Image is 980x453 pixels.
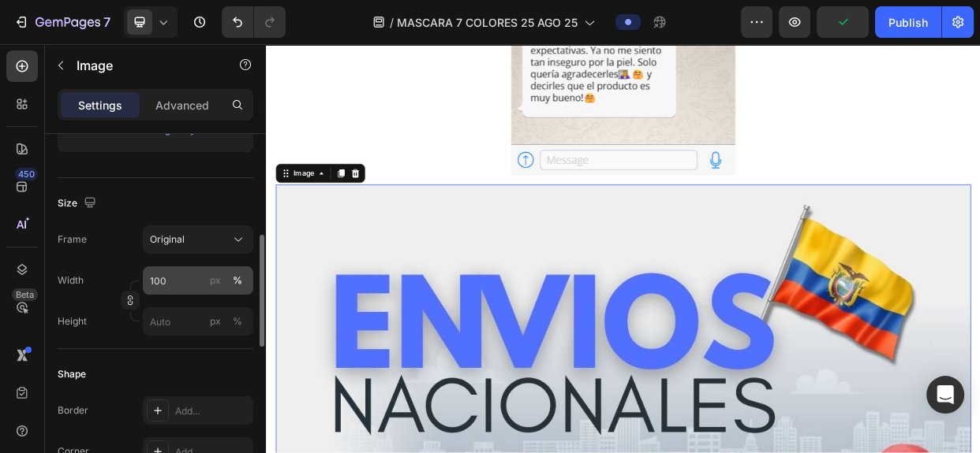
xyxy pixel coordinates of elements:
[222,6,286,38] div: Undo/Redo
[103,13,110,32] p: 7
[58,273,84,288] label: Width
[875,6,941,38] button: Publish
[397,14,578,31] span: MASCARA 7 COLORES 25 AGO 25
[58,367,86,381] div: Shape
[233,273,242,288] div: %
[210,314,221,329] div: px
[228,271,247,290] button: px
[390,14,394,31] span: /
[143,307,253,336] input: px%
[175,404,249,418] div: Add...
[150,232,185,247] span: Original
[58,314,87,329] label: Height
[206,271,225,290] button: %
[143,266,253,295] input: px%
[155,97,209,113] p: Advanced
[266,44,980,453] iframe: Design area
[78,97,122,113] p: Settings
[58,403,88,418] div: Border
[58,193,99,214] div: Size
[15,168,38,180] div: 450
[77,56,211,75] p: Image
[58,232,87,247] label: Frame
[143,225,253,254] button: Original
[12,288,38,301] div: Beta
[206,312,225,331] button: %
[210,273,221,288] div: px
[233,314,242,329] div: %
[6,6,118,38] button: 7
[228,312,247,331] button: px
[888,14,928,31] div: Publish
[926,376,964,414] div: Open Intercom Messenger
